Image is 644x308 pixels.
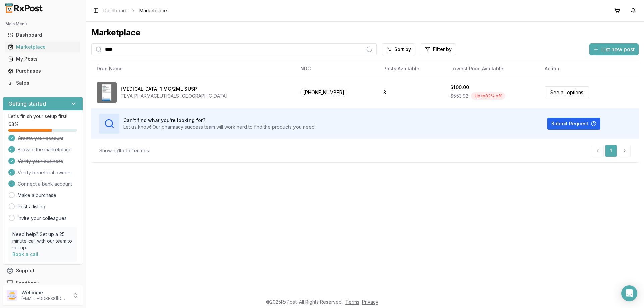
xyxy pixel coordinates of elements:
span: Marketplace [139,7,167,14]
span: Filter by [433,46,452,53]
span: $553.92 [450,93,468,99]
div: My Posts [8,56,77,62]
span: Feedback [16,280,39,286]
nav: pagination [592,145,631,157]
span: Verify your business [18,158,63,165]
h3: Can't find what you're looking for? [123,117,316,124]
nav: breadcrumb [103,7,167,14]
img: Budesonide 1 MG/2ML SUSP [97,82,117,103]
a: Dashboard [103,7,128,14]
th: Drug Name [91,61,295,77]
a: Invite your colleagues [18,215,67,222]
button: My Posts [3,54,83,64]
a: Terms [345,299,359,305]
div: Sales [8,80,77,86]
button: Filter by [421,43,456,55]
button: Submit Request [547,118,600,130]
a: Sales [5,77,80,89]
div: Open Intercom Messenger [621,285,637,301]
th: Action [539,61,639,77]
div: Marketplace [8,44,77,50]
a: Make a purchase [18,192,56,199]
a: List new post [589,47,639,53]
h3: Getting started [8,100,46,108]
th: NDC [295,61,378,77]
p: Need help? Set up a 25 minute call with our team to set up. [12,231,73,251]
span: Connect a bank account [18,181,72,187]
p: Let's finish your setup first! [8,113,77,120]
button: Dashboard [3,29,83,40]
span: Verify beneficial owners [18,169,72,176]
span: Sort by [394,46,411,53]
a: Post a listing [18,203,45,210]
div: Dashboard [8,32,77,38]
span: Browse the marketplace [18,146,72,153]
a: Purchases [5,65,80,77]
img: RxPost Logo [3,3,46,13]
button: Purchases [3,66,83,76]
p: Let us know! Our pharmacy success team will work hard to find the products you need. [123,124,316,130]
th: Posts Available [378,61,445,77]
span: List new post [601,45,635,53]
span: Create your account [18,135,63,142]
button: Sort by [382,43,415,55]
div: $100.00 [450,84,469,91]
div: [MEDICAL_DATA] 1 MG/2ML SUSP [121,86,197,93]
a: 1 [605,145,617,157]
button: Sales [3,78,83,88]
span: [PHONE_NUMBER] [300,88,347,97]
img: User avatar [7,290,17,301]
div: Marketplace [91,27,639,38]
a: Marketplace [5,41,80,53]
a: See all options [545,86,589,98]
a: Privacy [362,299,378,305]
a: Dashboard [5,29,80,41]
a: Book a call [12,251,38,257]
div: TEVA PHARMACEUTICALS [GEOGRAPHIC_DATA] [121,93,228,99]
button: Feedback [3,277,83,289]
div: Showing 1 to 1 of 1 entries [99,147,149,154]
p: [EMAIL_ADDRESS][DOMAIN_NAME] [21,296,68,301]
button: Support [3,265,83,277]
span: 63 % [8,121,19,128]
h2: Main Menu [5,21,80,27]
td: 3 [378,77,445,108]
th: Lowest Price Available [445,61,539,77]
a: My Posts [5,53,80,65]
p: Welcome [21,289,68,296]
div: Purchases [8,68,77,74]
div: Up to 82 % off [471,92,505,100]
button: Marketplace [3,42,83,52]
button: List new post [589,43,639,55]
